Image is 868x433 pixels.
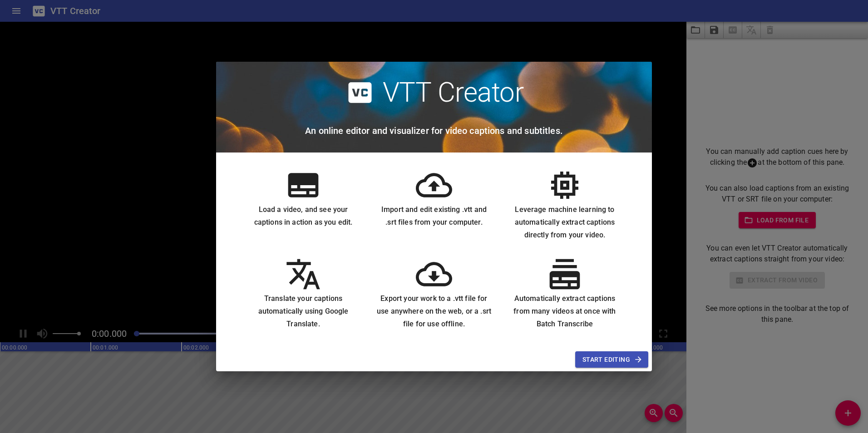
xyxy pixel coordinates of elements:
h6: Import and edit existing .vtt and .srt files from your computer. [376,203,492,229]
span: Start Editing [582,354,641,365]
h6: Load a video, and see your captions in action as you edit. [245,203,361,229]
button: Start Editing [575,351,648,368]
h6: Translate your captions automatically using Google Translate. [245,292,361,330]
h6: Leverage machine learning to automatically extract captions directly from your video. [507,203,623,241]
h2: VTT Creator [383,76,524,109]
h6: Export your work to a .vtt file for use anywhere on the web, or a .srt file for use offline. [376,292,492,330]
h6: Automatically extract captions from many videos at once with Batch Transcribe [507,292,623,330]
h6: An online editor and visualizer for video captions and subtitles. [305,123,563,138]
